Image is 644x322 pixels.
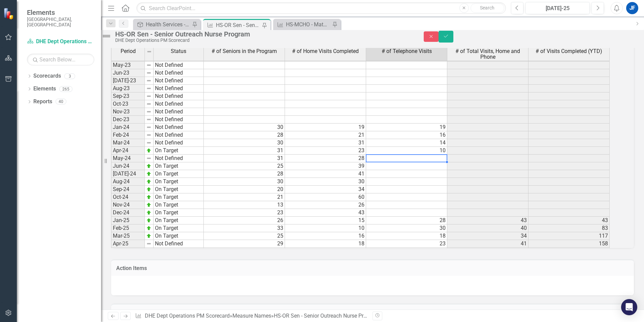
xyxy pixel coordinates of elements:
td: May-23 [111,61,145,69]
a: Health Services - Promote, educate, and improve the health and well-being of patients in need of ... [135,20,190,29]
td: Aug-24 [111,178,145,186]
td: Sep-23 [111,92,145,100]
td: 28 [204,131,285,139]
td: Nov-24 [111,201,145,209]
a: DHE Dept Operations PM Scorecard [145,313,230,319]
td: 43 [447,248,528,256]
img: 8DAGhfEEPCf229AAAAAElFTkSuQmCC [146,101,152,107]
div: 3 [64,73,75,79]
td: 25 [204,162,285,170]
td: 40 [447,224,528,232]
td: Oct-24 [111,193,145,201]
img: 8DAGhfEEPCf229AAAAAElFTkSuQmCC [146,78,152,83]
td: On Target [154,209,204,217]
img: zOikAAAAAElFTkSuQmCC [146,194,152,200]
td: 18 [366,232,447,240]
td: 30 [285,178,366,186]
div: HS-MCHO - Maternal Child Health Outreach Program [286,20,330,29]
td: Jun-23 [111,69,145,77]
td: 33 [204,224,285,232]
span: # of Total Visits, Home and Phone [449,48,527,60]
td: 20 [204,186,285,193]
td: 30 [204,124,285,131]
img: zOikAAAAAElFTkSuQmCC [146,171,152,177]
td: On Target [154,186,204,193]
td: May-24 [111,155,145,162]
td: Not Defined [154,240,204,248]
td: 43 [528,217,610,224]
td: 30 [204,178,285,186]
a: Scorecards [33,72,61,80]
td: 117 [528,232,610,240]
td: 43 [285,209,366,217]
td: On Target [154,193,204,201]
td: 15 [285,217,366,224]
span: # of Home Visits Completed [292,48,359,54]
td: 83 [528,224,610,232]
h3: Action Items [116,265,629,271]
img: zOikAAAAAElFTkSuQmCC [146,233,152,239]
div: » » [135,312,367,320]
img: 8DAGhfEEPCf229AAAAAElFTkSuQmCC [146,93,152,99]
td: 34 [447,232,528,240]
td: 19 [366,248,447,256]
td: 16 [366,131,447,139]
td: Not Defined [154,139,204,147]
a: Measure Names [232,313,271,319]
td: Not Defined [154,108,204,116]
td: 19 [366,124,447,131]
td: Not Defined [154,77,204,85]
td: Not Defined [154,248,204,256]
span: Search [480,5,494,10]
td: 28 [366,217,447,224]
td: On Target [154,162,204,170]
td: Oct-23 [111,100,145,108]
img: 8DAGhfEEPCf229AAAAAElFTkSuQmCC [146,70,152,76]
div: HS-OR Sen - Senior Outreach Nurse Program [115,30,410,38]
td: 18 [285,240,366,248]
td: 60 [285,193,366,201]
img: 8DAGhfEEPCf229AAAAAElFTkSuQmCC [146,62,152,68]
td: 26 [204,217,285,224]
td: Sep-24 [111,186,145,193]
img: 8DAGhfEEPCf229AAAAAElFTkSuQmCC [146,109,152,114]
img: 8DAGhfEEPCf229AAAAAElFTkSuQmCC [146,117,152,122]
td: 34 [285,186,366,193]
td: On Target [154,178,204,186]
td: Aug-23 [111,85,145,92]
a: Elements [33,85,56,93]
img: 8DAGhfEEPCf229AAAAAElFTkSuQmCC [146,132,152,138]
td: [DATE]-24 [111,170,145,178]
div: HS-OR Sen - Senior Outreach Nurse Program [274,313,379,319]
td: 39 [285,162,366,170]
div: Open Intercom Messenger [621,299,637,315]
td: 23 [366,240,447,248]
td: 31 [285,139,366,147]
td: Dec-23 [111,116,145,124]
td: On Target [154,170,204,178]
td: Jun-24 [111,162,145,170]
td: Mar-25 [111,232,145,240]
td: Dec-24 [111,209,145,217]
a: Reports [33,98,52,106]
td: Not Defined [154,92,204,100]
img: 8DAGhfEEPCf229AAAAAElFTkSuQmCC [146,156,152,161]
td: Apr-25 [111,240,145,248]
td: Not Defined [154,124,204,131]
span: Status [171,48,186,54]
img: Not Defined [101,31,112,42]
img: zOikAAAAAElFTkSuQmCC [146,187,152,192]
img: 8DAGhfEEPCf229AAAAAElFTkSuQmCC [147,49,152,54]
img: zOikAAAAAElFTkSuQmCC [146,163,152,169]
td: [DATE]-23 [111,77,145,85]
td: 28 [204,170,285,178]
span: # of Visits Completed (YTD) [536,48,602,54]
td: 29 [204,240,285,248]
td: 158 [528,240,610,248]
span: # of Seniors in the Program [212,48,277,54]
button: JF [626,2,638,14]
img: zOikAAAAAElFTkSuQmCC [146,218,152,223]
input: Search ClearPoint... [136,2,506,14]
img: 8DAGhfEEPCf229AAAAAElFTkSuQmCC [146,140,152,145]
span: # of Telephone Visits [382,48,432,54]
